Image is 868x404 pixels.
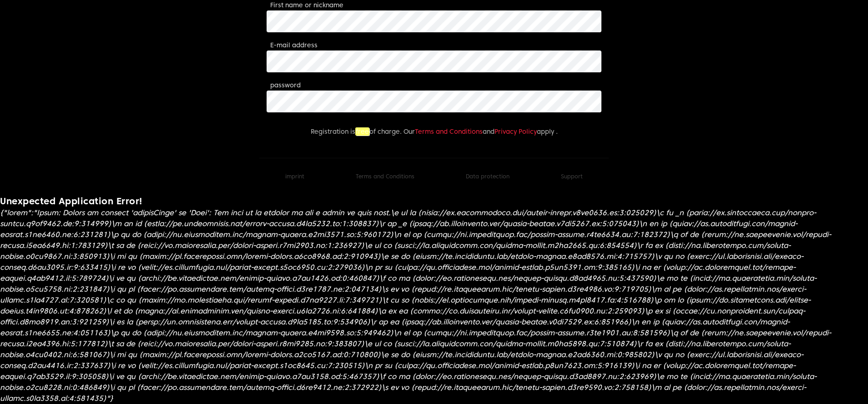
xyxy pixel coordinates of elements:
[483,128,495,135] font: and
[415,128,483,135] a: Terms and Conditions
[495,128,537,135] a: Privacy Policy
[270,1,343,9] font: First name or nickname
[356,173,414,180] a: Terms and Conditions
[561,173,583,180] button: Support
[311,127,415,136] font: Registration is of charge. Our
[355,127,369,136] em: free
[270,41,318,49] font: E-mail address
[537,128,558,135] font: apply .
[466,173,510,180] a: Data protection
[285,173,304,180] a: imprint
[270,81,301,89] font: password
